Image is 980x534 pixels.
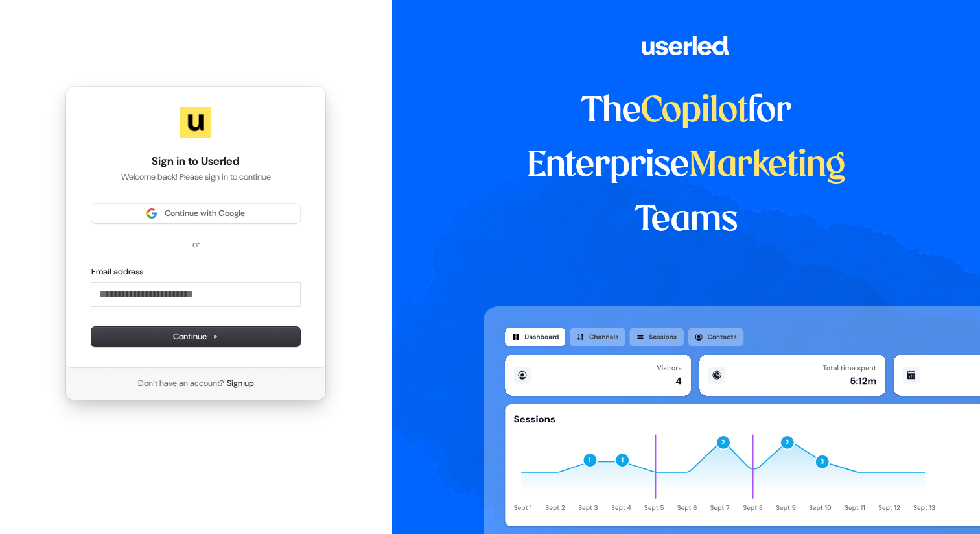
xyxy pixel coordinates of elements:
[689,149,846,183] span: Marketing
[227,378,254,389] a: Sign up
[484,84,889,248] h1: The for Enterprise Teams
[192,239,200,250] p: or
[91,327,300,346] button: Continue
[641,95,748,128] span: Copilot
[180,107,211,138] img: Userled
[91,154,300,169] h1: Sign in to Userled
[146,208,157,219] img: Sign in with Google
[138,378,224,389] span: Don’t have an account?
[165,208,245,219] span: Continue with Google
[91,171,300,183] p: Welcome back! Please sign in to continue
[173,331,218,343] span: Continue
[91,266,143,278] label: Email address
[91,204,300,223] button: Sign in with GoogleContinue with Google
